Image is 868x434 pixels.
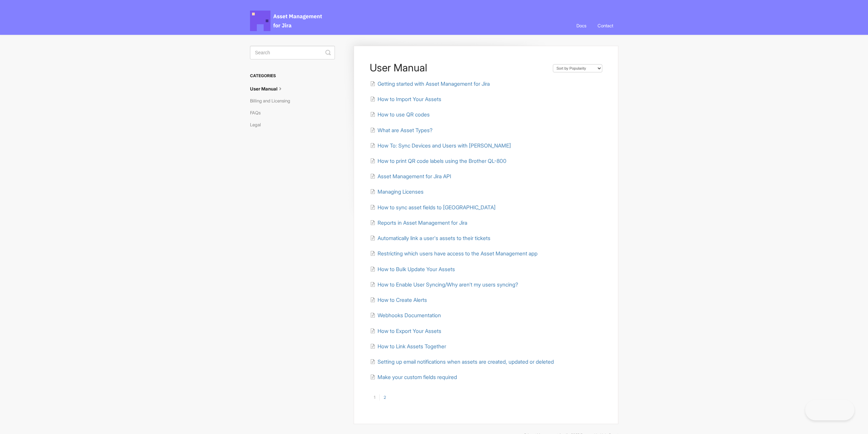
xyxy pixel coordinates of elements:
h3: Categories [250,70,335,82]
a: How to sync asset fields to [GEOGRAPHIC_DATA] [370,204,496,211]
a: Asset Management for Jira API [370,173,451,180]
a: Legal [250,119,266,130]
a: How to Link Assets Together [370,343,446,350]
span: Reports in Asset Management for Jira [378,220,467,226]
a: Restricting which users have access to the Asset Management app [370,250,538,257]
a: 2 [379,394,390,401]
span: How To: Sync Devices and Users with [PERSON_NAME] [378,142,511,149]
span: How to sync asset fields to [GEOGRAPHIC_DATA] [378,204,496,211]
span: How to Export Your Assets [378,328,441,334]
span: Getting started with Asset Management for Jira [378,81,490,87]
span: Managing Licenses [378,188,424,195]
a: How to Bulk Update Your Assets [370,266,455,272]
select: Page reloads on selection [553,64,602,72]
a: FAQs [250,107,266,118]
span: Setting up email notifications when assets are created, updated or deleted [378,359,554,365]
a: Getting started with Asset Management for Jira [370,81,490,87]
a: How To: Sync Devices and Users with [PERSON_NAME] [370,142,511,149]
a: Setting up email notifications when assets are created, updated or deleted [370,359,554,365]
a: How to print QR code labels using the Brother QL-800 [370,158,506,164]
a: User Manual [250,83,288,94]
span: Asset Management for Jira Docs [250,11,323,31]
a: Make your custom fields required [370,374,457,380]
span: How to Bulk Update Your Assets [378,266,455,272]
span: How to Create Alerts [378,297,427,303]
span: Asset Management for Jira API [378,173,451,180]
a: How to Export Your Assets [370,328,441,334]
h1: User Manual [370,61,546,74]
span: Automatically link a user's assets to their tickets [378,235,490,241]
a: Webhooks Documentation [370,312,441,319]
span: What are Asset Types? [378,127,432,134]
a: How to Enable User Syncing/Why aren't my users syncing? [370,281,518,288]
a: Automatically link a user's assets to their tickets [370,235,490,241]
a: Contact [592,16,618,35]
span: How to Enable User Syncing/Why aren't my users syncing? [378,281,518,288]
input: Search [250,46,335,59]
a: Billing and Licensing [250,95,295,106]
a: Docs [571,16,591,35]
a: How to use QR codes [370,111,430,118]
span: Restricting which users have access to the Asset Management app [378,250,538,257]
a: What are Asset Types? [370,127,432,134]
a: How to Import Your Assets [370,96,441,102]
span: How to Link Assets Together [378,343,446,350]
span: How to use QR codes [378,111,430,118]
a: Managing Licenses [370,188,424,195]
span: How to Import Your Assets [378,96,441,102]
iframe: Toggle Customer Support [805,400,854,420]
span: Make your custom fields required [378,374,457,380]
span: How to print QR code labels using the Brother QL-800 [378,158,506,164]
span: Webhooks Documentation [378,312,441,319]
a: Reports in Asset Management for Jira [370,220,467,226]
a: How to Create Alerts [370,297,427,303]
a: 1 [370,394,379,401]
